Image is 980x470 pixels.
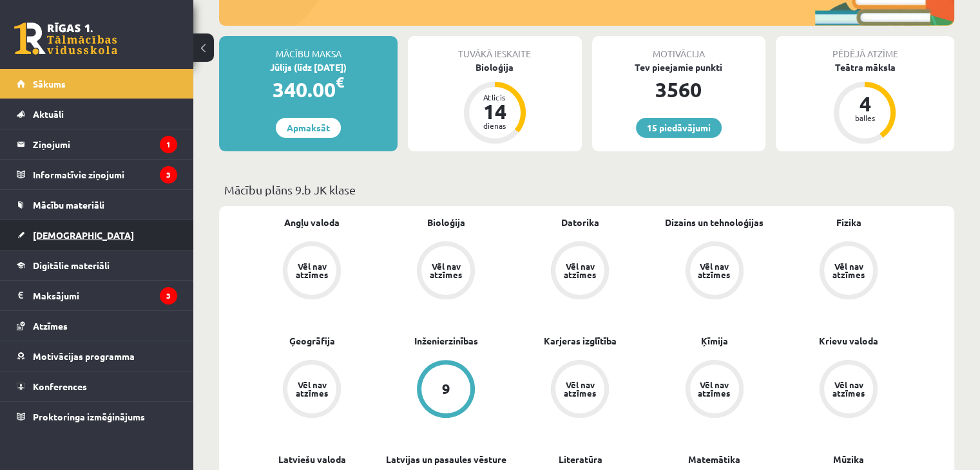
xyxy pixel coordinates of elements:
div: Vēl nav atzīmes [562,262,598,279]
a: Mūzika [833,453,864,466]
p: Mācību plāns 9.b JK klase [224,181,949,198]
span: [DEMOGRAPHIC_DATA] [33,229,134,241]
i: 3 [160,166,177,183]
div: Atlicis [476,93,514,101]
legend: Informatīvie ziņojumi [33,160,177,189]
a: Latvijas un pasaules vēsture [386,453,506,466]
a: Ģeogrāfija [289,334,335,348]
a: Rīgas 1. Tālmācības vidusskola [14,23,117,55]
div: 9 [442,382,450,396]
a: Fizika [836,216,861,229]
a: Aktuāli [17,99,177,129]
a: Vēl nav atzīmes [513,360,647,420]
div: 340.00 [219,74,398,105]
span: Mācību materiāli [33,199,104,211]
a: Literatūra [558,453,602,466]
span: Aktuāli [33,108,64,120]
a: [DEMOGRAPHIC_DATA] [17,220,177,250]
div: 4 [845,93,884,114]
div: 3560 [592,74,765,105]
div: Vēl nav atzīmes [294,262,330,279]
legend: Maksājumi [33,281,177,310]
div: Teātra māksla [776,61,954,74]
div: dienas [476,122,514,129]
a: Vēl nav atzīmes [782,241,916,302]
a: Konferences [17,371,177,401]
a: Maksājumi3 [17,281,177,310]
a: Vēl nav atzīmes [379,241,513,302]
a: Bioloģija Atlicis 14 dienas [408,61,581,146]
a: Dizains un tehnoloģijas [665,216,764,229]
span: Motivācijas programma [33,350,135,362]
a: Vēl nav atzīmes [245,360,379,420]
div: Mācību maksa [219,36,398,61]
a: Proktoringa izmēģinājums [17,402,177,431]
a: Angļu valoda [284,216,340,229]
span: Proktoringa izmēģinājums [33,411,145,422]
a: Apmaksāt [276,118,341,138]
a: Teātra māksla 4 balles [776,61,954,146]
span: Atzīmes [33,320,68,332]
div: Jūlijs (līdz [DATE]) [219,61,398,74]
span: Konferences [33,381,87,392]
a: 9 [379,360,513,420]
div: Tev pieejamie punkti [592,61,765,74]
span: € [336,73,344,91]
a: Ķīmija [701,334,728,348]
a: Matemātika [688,453,740,466]
div: Tuvākā ieskaite [408,36,581,61]
i: 3 [160,287,177,305]
div: Vēl nav atzīmes [428,262,464,279]
div: balles [845,114,884,122]
span: Digitālie materiāli [33,259,110,271]
div: 14 [476,101,514,122]
a: Vēl nav atzīmes [245,241,379,302]
i: 1 [160,136,177,153]
div: Vēl nav atzīmes [831,262,867,279]
a: Informatīvie ziņojumi3 [17,160,177,189]
div: Vēl nav atzīmes [831,381,867,397]
span: Sākums [33,78,66,89]
div: Vēl nav atzīmes [294,381,330,397]
a: Krievu valoda [819,334,878,348]
a: Atzīmes [17,311,177,341]
a: Ziņojumi1 [17,129,177,159]
a: 15 piedāvājumi [636,118,722,138]
a: Bioloģija [427,216,465,229]
a: Sākums [17,69,177,99]
div: Vēl nav atzīmes [697,262,733,279]
div: Vēl nav atzīmes [562,381,598,397]
a: Vēl nav atzīmes [782,360,916,420]
div: Vēl nav atzīmes [697,381,733,397]
a: Vēl nav atzīmes [513,241,647,302]
div: Bioloģija [408,61,581,74]
a: Karjeras izglītība [544,334,617,348]
a: Inženierzinības [414,334,478,348]
a: Vēl nav atzīmes [648,360,782,420]
a: Motivācijas programma [17,341,177,371]
a: Digitālie materiāli [17,250,177,280]
a: Datorika [561,216,599,229]
div: Motivācija [592,36,765,61]
a: Vēl nav atzīmes [648,241,782,302]
div: Pēdējā atzīme [776,36,954,61]
legend: Ziņojumi [33,129,177,159]
a: Latviešu valoda [278,453,346,466]
a: Mācību materiāli [17,190,177,220]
